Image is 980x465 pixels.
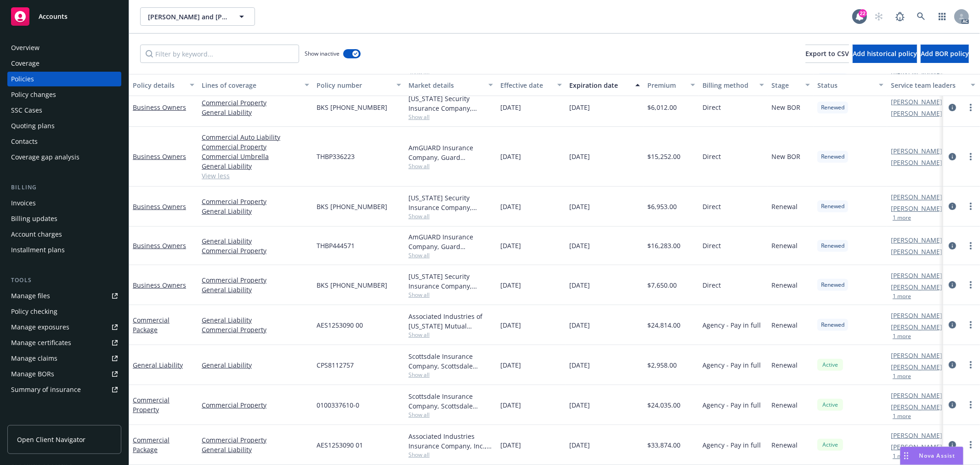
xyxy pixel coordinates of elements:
[965,359,976,370] a: more
[947,279,958,290] a: circleInformation
[7,304,121,319] a: Policy checking
[891,192,942,202] a: [PERSON_NAME]
[891,235,942,245] a: [PERSON_NAME]
[771,152,800,161] span: New BOR
[11,196,36,210] div: Invoices
[11,320,69,335] div: Manage exposures
[821,242,844,250] span: Renewed
[647,241,680,250] span: $16,283.00
[647,400,680,410] span: $24,035.00
[7,40,121,55] a: Overview
[7,119,121,133] a: Quoting plans
[893,334,911,339] button: 1 more
[821,103,844,112] span: Renewed
[500,400,521,410] span: [DATE]
[133,80,184,90] div: Policy details
[7,276,121,285] div: Tools
[893,294,911,299] button: 1 more
[133,281,186,289] a: Business Owners
[11,134,38,149] div: Contacts
[702,320,761,330] span: Agency - Pay in full
[7,150,121,164] a: Coverage gap analysis
[965,319,976,330] a: more
[202,152,309,161] a: Commercial Umbrella
[569,102,590,112] span: [DATE]
[202,246,309,255] a: Commercial Property
[11,72,34,86] div: Policies
[408,431,493,451] div: Associated Industries Insurance Company, Inc., AmTrust Financial Services, RT Specialty Insurance...
[11,150,79,164] div: Coverage gap analysis
[566,74,644,96] button: Expiration date
[133,436,170,454] a: Commercial Package
[771,280,798,290] span: Renewal
[859,9,867,17] div: 22
[771,202,798,211] span: Renewal
[699,74,768,96] button: Billing method
[965,439,976,450] a: more
[11,211,57,226] div: Billing updates
[500,320,521,330] span: [DATE]
[317,360,354,370] span: CPS8112757
[408,391,493,411] div: Scottsdale Insurance Company, Scottsdale Insurance Company (Nationwide), RT Specialty Insurance S...
[408,162,493,170] span: Show all
[569,440,590,450] span: [DATE]
[644,74,699,96] button: Premium
[39,13,68,20] span: Accounts
[202,360,309,370] a: General Liability
[893,374,911,379] button: 1 more
[569,241,590,250] span: [DATE]
[891,146,942,156] a: [PERSON_NAME]
[771,400,798,410] span: Renewal
[11,243,65,257] div: Installment plans
[11,87,56,102] div: Policy changes
[7,56,121,71] a: Coverage
[919,452,956,459] span: Nova Assist
[133,202,186,211] a: Business Owners
[891,271,942,280] a: [PERSON_NAME]
[702,241,721,250] span: Direct
[133,396,170,414] a: Commercial Property
[965,240,976,251] a: more
[805,49,849,58] span: Export to CSV
[569,400,590,410] span: [DATE]
[702,202,721,211] span: Direct
[7,243,121,257] a: Installment plans
[7,320,121,335] span: Manage exposures
[702,102,721,112] span: Direct
[133,241,186,250] a: Business Owners
[202,285,309,295] a: General Liability
[771,320,798,330] span: Renewal
[7,87,121,102] a: Policy changes
[202,236,309,246] a: General Liability
[408,371,493,379] span: Show all
[148,12,227,22] span: [PERSON_NAME] and [PERSON_NAME]
[569,320,590,330] span: [DATE]
[912,7,930,26] a: Search
[317,241,355,250] span: THBP444571
[133,361,183,369] a: General Liability
[647,80,685,90] div: Premium
[965,102,976,113] a: more
[771,241,798,250] span: Renewal
[7,134,121,149] a: Contacts
[821,361,839,369] span: Active
[891,204,942,213] a: [PERSON_NAME]
[317,320,363,330] span: AES1253090 00
[202,435,309,445] a: Commercial Property
[11,119,55,133] div: Quoting plans
[853,49,917,58] span: Add historical policy
[965,279,976,290] a: more
[202,445,309,454] a: General Liability
[7,211,121,226] a: Billing updates
[202,206,309,216] a: General Liability
[140,45,299,63] input: Filter by keyword...
[821,202,844,210] span: Renewed
[317,400,359,410] span: 0100337610-0
[891,108,942,118] a: [PERSON_NAME]
[817,80,873,90] div: Status
[11,289,50,303] div: Manage files
[202,325,309,335] a: Commercial Property
[965,201,976,212] a: more
[7,196,121,210] a: Invoices
[887,74,979,96] button: Service team leaders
